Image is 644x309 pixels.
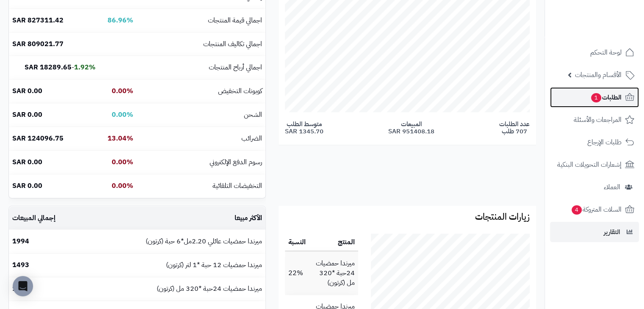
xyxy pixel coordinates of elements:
span: 4 [572,205,582,215]
td: التخفيضات التلقائية [137,174,265,198]
a: الطلبات1 [550,87,639,108]
b: 0.00 SAR [12,86,42,96]
td: ميرندا حمضيات 24حبة *320 مل (كرتون) [309,252,358,295]
h3: زيارات المنتجات [285,212,530,222]
b: 0.00 SAR [12,157,42,167]
td: الأكثر مبيعا [83,207,265,230]
a: السلات المتروكة4 [550,199,639,220]
td: اجمالي قيمة المنتجات [137,9,265,32]
span: طلبات الإرجاع [587,136,622,148]
b: 0.00% [112,110,133,120]
b: 1454 [12,284,29,294]
span: التقارير [604,226,620,238]
span: لوحة التحكم [590,47,622,58]
th: المنتج [309,234,358,251]
div: Open Intercom Messenger [13,276,33,296]
span: المبيعات 951408.18 SAR [388,121,434,135]
b: 1493 [12,260,29,270]
span: إشعارات التحويلات البنكية [557,159,622,171]
td: - [9,56,99,79]
td: ميرندا حمضيات عائلي 2.20مل*6 حبة (كرتون) [83,230,265,253]
span: الأقسام والمنتجات [575,69,622,81]
td: رسوم الدفع الإلكتروني [137,151,265,174]
a: العملاء [550,177,639,197]
td: 22% [285,252,309,295]
b: 1994 [12,236,29,246]
td: الشحن [137,103,265,127]
span: السلات المتروكة [571,204,622,215]
td: اجمالي تكاليف المنتجات [137,33,265,56]
span: العملاء [604,181,620,193]
b: 0.00% [112,86,133,96]
b: 18289.65 SAR [25,62,72,72]
b: 809021.77 SAR [12,39,64,49]
td: ميرندا حمضيات 24حبة *320 مل (كرتون) [83,277,265,301]
th: النسبة [285,234,309,251]
a: لوحة التحكم [550,42,639,63]
b: 0.00% [112,181,133,191]
a: طلبات الإرجاع [550,132,639,152]
span: متوسط الطلب 1345.70 SAR [285,121,323,135]
td: اجمالي أرباح المنتجات [137,56,265,79]
td: إجمالي المبيعات [9,207,83,230]
a: المراجعات والأسئلة [550,110,639,130]
td: الضرائب [137,127,265,150]
span: 1 [591,93,601,102]
b: 1.92% [74,62,96,72]
b: 827311.42 SAR [12,15,64,25]
td: كوبونات التخفيض [137,80,265,103]
b: 0.00% [112,157,133,167]
b: 86.96% [108,15,133,25]
b: 0.00 SAR [12,181,42,191]
b: 124096.75 SAR [12,133,64,143]
a: التقارير [550,222,639,242]
span: عدد الطلبات 707 طلب [499,121,530,135]
a: إشعارات التحويلات البنكية [550,154,639,175]
span: الطلبات [590,91,622,103]
b: 13.04% [108,133,133,143]
b: 0.00 SAR [12,110,42,120]
span: المراجعات والأسئلة [574,114,622,126]
td: ميرندا حمضيات 12 حبة *1 لتر (كرتون) [83,254,265,277]
img: logo-2.png [586,22,636,39]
